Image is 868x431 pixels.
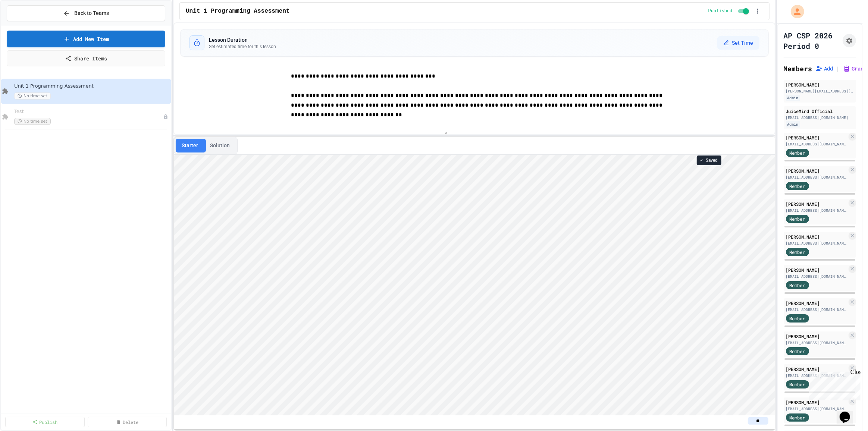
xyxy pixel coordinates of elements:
[843,34,856,47] button: Assignment Settings
[790,249,805,255] span: Member
[786,174,847,180] div: [EMAIL_ADDRESS][DOMAIN_NAME]
[14,118,51,125] span: No time set
[786,307,847,312] div: [EMAIL_ADDRESS][DOMAIN_NAME]
[815,65,833,72] button: Add
[790,348,805,355] span: Member
[204,139,236,152] button: Solution
[209,36,276,44] h3: Lesson Duration
[88,417,167,427] a: Delete
[784,63,812,74] h2: Members
[7,50,165,66] a: Share Items
[790,315,805,322] span: Member
[790,215,805,222] span: Member
[806,369,861,400] iframe: chat widget
[708,7,751,16] div: Content is published and visible to students
[786,267,847,273] div: [PERSON_NAME]
[786,134,847,141] div: [PERSON_NAME]
[786,208,847,213] div: [EMAIL_ADDRESS][DOMAIN_NAME]
[74,9,109,17] span: Back to Teams
[783,3,806,20] div: My Account
[786,108,854,114] div: JuiceMind Official
[790,282,805,289] span: Member
[174,155,775,415] iframe: Snap! Programming Environment
[717,36,759,50] button: Set Time
[786,167,847,174] div: [PERSON_NAME]
[786,88,854,94] div: [PERSON_NAME][EMAIL_ADDRESS][PERSON_NAME][DOMAIN_NAME]
[186,7,289,16] span: Unit 1 Programming Assessment
[14,108,163,115] span: Test
[14,83,170,89] span: Unit 1 Programming Assessment
[700,157,704,163] span: ✓
[786,406,847,412] div: [EMAIL_ADDRESS][DOMAIN_NAME]
[790,150,805,156] span: Member
[784,30,840,51] h1: AP CSP 2026 Period 0
[706,157,718,163] span: Saved
[14,92,51,100] span: No time set
[786,399,847,406] div: [PERSON_NAME]
[176,139,204,152] button: Starter
[786,274,847,279] div: [EMAIL_ADDRESS][DOMAIN_NAME]
[5,417,85,427] a: Publish
[209,44,276,50] p: Set estimated time for this lesson
[786,95,800,101] div: Admin
[786,233,847,240] div: [PERSON_NAME]
[786,121,800,128] div: Admin
[786,366,847,372] div: [PERSON_NAME]
[790,183,805,189] span: Member
[3,3,51,47] div: Chat with us now!Close
[163,114,168,119] div: Unpublished
[786,373,847,378] div: [EMAIL_ADDRESS][DOMAIN_NAME]
[7,31,165,47] a: Add New Item
[786,300,847,306] div: [PERSON_NAME]
[790,414,805,421] span: Member
[837,401,861,424] iframe: chat widget
[708,8,733,14] span: Published
[786,115,854,120] div: [EMAIL_ADDRESS][DOMAIN_NAME]
[786,340,847,346] div: [EMAIL_ADDRESS][DOMAIN_NAME]
[786,81,854,88] div: [PERSON_NAME]
[836,64,840,73] span: |
[786,141,847,147] div: [EMAIL_ADDRESS][DOMAIN_NAME]
[786,240,847,246] div: [EMAIL_ADDRESS][DOMAIN_NAME]
[786,333,847,340] div: [PERSON_NAME]
[786,201,847,207] div: [PERSON_NAME]
[790,381,805,388] span: Member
